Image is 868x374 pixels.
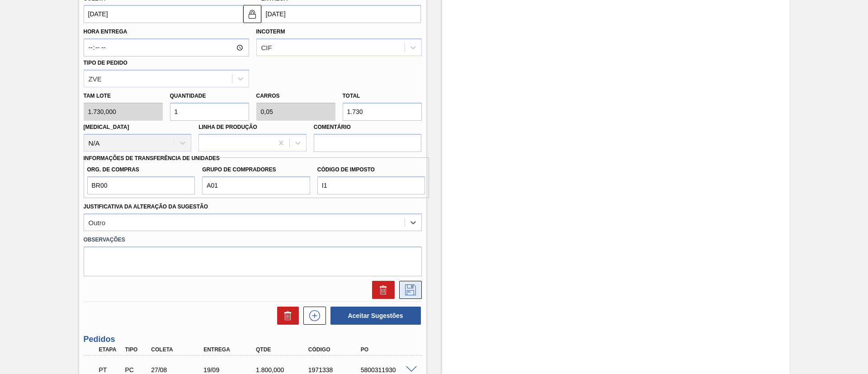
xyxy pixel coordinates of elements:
[359,346,417,353] div: PO
[97,346,124,353] div: Etapa
[84,5,243,23] input: dd/mm/yyyy
[261,5,421,23] input: dd/mm/yyyy
[359,366,417,374] div: 5800311930
[261,44,272,52] div: CIF
[306,346,365,353] div: Código
[306,366,365,374] div: 1971338
[123,366,150,374] div: Pedido de Compra
[243,5,261,23] button: locked
[202,163,310,176] label: Grupo de Compradores
[299,307,326,325] div: Nova sugestão
[170,93,206,99] label: Quantidade
[330,307,421,325] button: Aceitar Sugestões
[89,75,102,82] div: ZVE
[254,346,312,353] div: Qtde
[368,281,395,299] div: Excluir Sugestão
[84,60,127,66] label: Tipo de pedido
[84,155,220,161] label: Informações de Transferência de Unidades
[123,346,150,353] div: Tipo
[247,9,258,19] img: locked
[89,218,106,226] div: Outro
[326,306,422,326] div: Aceitar Sugestões
[84,204,208,210] label: Justificativa da Alteração da Sugestão
[99,366,122,374] p: PT
[84,90,163,103] label: Tam lote
[149,346,208,353] div: Coleta
[84,335,422,344] h3: Pedidos
[84,124,129,130] label: [MEDICAL_DATA]
[198,124,257,130] label: Linha de Produção
[84,233,422,246] label: Observações
[395,281,422,299] div: Salvar Sugestão
[84,25,249,38] label: Hora Entrega
[254,366,312,374] div: 1.800,000
[314,121,422,134] label: Comentário
[87,163,195,176] label: Org. de Compras
[201,346,260,353] div: Entrega
[273,307,299,325] div: Excluir Sugestões
[201,366,260,374] div: 19/09/2025
[343,93,360,99] label: Total
[256,28,285,35] label: Incoterm
[317,163,425,176] label: Código de Imposto
[256,93,280,99] label: Carros
[149,366,208,374] div: 27/08/2025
